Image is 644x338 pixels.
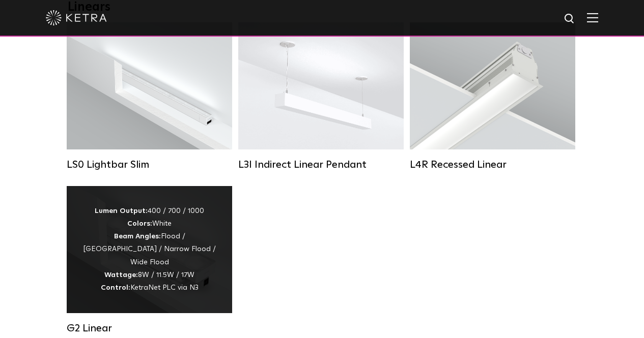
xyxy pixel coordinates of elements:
[564,13,576,25] img: search icon
[67,322,232,334] div: G2 Linear
[238,22,404,171] a: L3I Indirect Linear Pendant Lumen Output:400 / 600 / 800 / 1000Housing Colors:White / BlackContro...
[46,10,107,25] img: ketra-logo-2019-white
[410,159,575,171] div: L4R Recessed Linear
[67,159,232,171] div: LS0 Lightbar Slim
[82,205,217,294] div: 400 / 700 / 1000 White Flood / [GEOGRAPHIC_DATA] / Narrow Flood / Wide Flood 8W / 11.5W / 17W Ket...
[101,284,130,291] strong: Control:
[238,159,404,171] div: L3I Indirect Linear Pendant
[67,22,232,171] a: LS0 Lightbar Slim Lumen Output:200 / 350Colors:White / BlackControl:X96 Controller
[95,207,148,214] strong: Lumen Output:
[127,220,152,227] strong: Colors:
[67,186,232,334] a: G2 Linear Lumen Output:400 / 700 / 1000Colors:WhiteBeam Angles:Flood / [GEOGRAPHIC_DATA] / Narrow...
[587,13,598,22] img: Hamburger%20Nav.svg
[114,233,161,240] strong: Beam Angles:
[104,271,138,279] strong: Wattage:
[410,22,575,171] a: L4R Recessed Linear Lumen Output:400 / 600 / 800 / 1000Colors:White / BlackControl:Lutron Clear C...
